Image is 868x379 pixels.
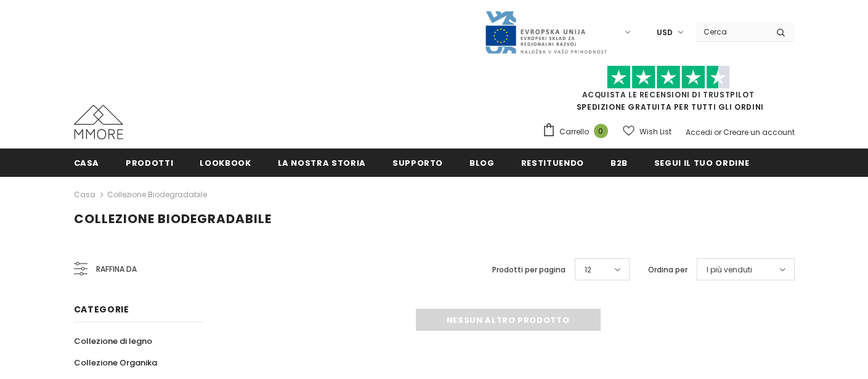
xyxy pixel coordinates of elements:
[74,357,157,369] span: Collezione Organika
[74,157,100,169] span: Casa
[623,121,671,142] a: Wish List
[484,26,607,37] a: Javni Razpis
[200,149,251,176] a: Lookbook
[723,127,795,137] a: Creare un account
[74,210,272,227] span: Collezione biodegradabile
[657,26,673,39] span: USD
[585,264,591,276] span: 12
[639,126,671,138] span: Wish List
[542,123,614,141] a: Carrello 0
[521,149,584,176] a: Restituendo
[521,157,584,169] span: Restituendo
[126,157,173,169] span: Prodotti
[74,335,152,347] span: Collezione di legno
[594,124,608,138] span: 0
[74,187,95,202] a: Casa
[74,330,152,352] a: Collezione di legno
[559,126,589,138] span: Carrello
[492,264,566,276] label: Prodotti per pagina
[610,149,628,176] a: B2B
[484,10,607,55] img: Javni Razpis
[707,264,752,276] span: I più venduti
[607,65,730,89] img: Fidati di Pilot Stars
[392,149,443,176] a: supporto
[714,127,721,137] span: or
[686,127,712,137] a: Accedi
[696,23,767,41] input: Search Site
[582,89,755,100] a: Acquista le recensioni di TrustPilot
[654,157,749,169] span: Segui il tuo ordine
[278,157,366,169] span: La nostra storia
[610,157,628,169] span: B2B
[126,149,173,176] a: Prodotti
[542,71,795,112] span: SPEDIZIONE GRATUITA PER TUTTI GLI ORDINI
[654,149,749,176] a: Segui il tuo ordine
[200,157,251,169] span: Lookbook
[469,157,495,169] span: Blog
[107,189,207,200] a: Collezione biodegradabile
[74,352,157,373] a: Collezione Organika
[74,149,100,176] a: Casa
[74,303,129,316] span: Categorie
[74,105,123,139] img: Casi MMORE
[392,157,443,169] span: supporto
[278,149,366,176] a: La nostra storia
[469,149,495,176] a: Blog
[96,263,137,276] span: Raffina da
[648,264,688,276] label: Ordina per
